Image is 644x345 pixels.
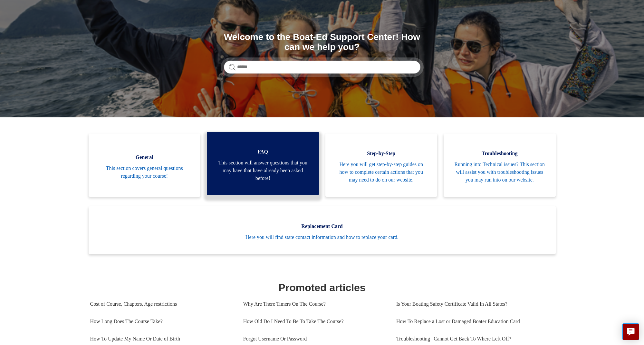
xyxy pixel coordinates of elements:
button: Live chat [622,323,639,340]
a: FAQ This section will answer questions that you may have that have already been asked before! [207,132,319,195]
a: Why Are There Timers On The Course? [243,295,387,313]
span: FAQ [216,148,309,156]
a: Replacement Card Here you will find state contact information and how to replace your card. [89,206,556,254]
h1: Welcome to the Boat-Ed Support Center! How can we help you? [224,32,420,52]
a: How Long Does The Course Take? [90,313,234,330]
span: Replacement Card [98,222,546,230]
span: Step-by-Step [335,150,428,157]
span: This section covers general questions regarding your course! [98,164,191,180]
a: How Old Do I Need To Be To Take The Course? [243,313,387,330]
span: Troubleshooting [453,150,546,157]
span: Here you will find state contact information and how to replace your card. [98,233,546,241]
a: General This section covers general questions regarding your course! [89,133,201,197]
a: Step-by-Step Here you will get step-by-step guides on how to complete certain actions that you ma... [325,133,437,197]
a: How To Replace a Lost or Damaged Boater Education Card [396,313,549,330]
a: Cost of Course, Chapters, Age restrictions [90,295,234,313]
input: Search [224,61,420,74]
span: Running into Technical issues? This section will assist you with troubleshooting issues you may r... [453,161,546,184]
h1: Promoted articles [90,280,554,295]
span: Here you will get step-by-step guides on how to complete certain actions that you may need to do ... [335,161,428,184]
a: Is Your Boating Safety Certificate Valid In All States? [396,295,549,313]
a: Troubleshooting Running into Technical issues? This section will assist you with troubleshooting ... [444,133,556,197]
span: This section will answer questions that you may have that have already been asked before! [216,159,309,182]
span: General [98,153,191,161]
